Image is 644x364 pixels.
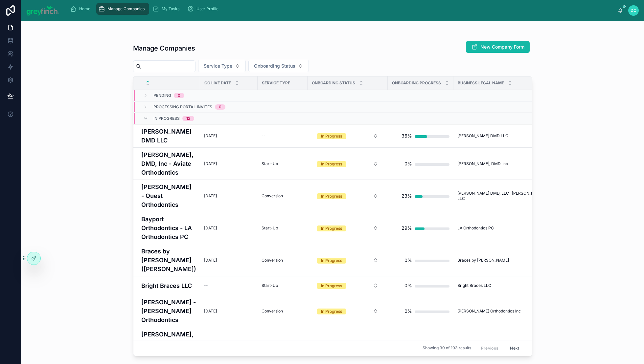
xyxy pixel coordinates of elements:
[185,3,223,15] a: User Profile
[311,305,384,317] a: Select Button
[480,44,524,50] span: New Company Form
[262,283,278,288] span: Start-Up
[204,193,217,199] span: [DATE]
[204,193,254,199] a: [DATE]
[321,283,342,289] div: In Progress
[262,225,278,231] span: Start-Up
[196,6,218,11] span: User Profile
[312,222,383,234] button: Select Button
[262,193,304,199] a: Conversion
[311,158,384,170] a: Select Button
[392,254,449,267] a: 0%
[262,309,304,314] a: Conversion
[311,222,384,234] a: Select Button
[186,116,190,121] div: 12
[457,258,564,263] a: Braces by [PERSON_NAME]
[204,258,254,263] a: [DATE]
[404,157,412,170] div: 0%
[204,283,208,288] span: --
[404,279,412,292] div: 0%
[204,309,254,314] a: [DATE]
[312,130,383,142] button: Select Button
[204,225,217,231] span: [DATE]
[631,8,636,13] span: DC
[321,225,342,231] div: In Progress
[312,190,383,202] button: Select Button
[423,346,471,351] span: Showing 30 of 103 results
[204,133,254,139] a: [DATE]
[457,133,508,139] span: [PERSON_NAME] DMD LLC
[457,258,509,263] span: Braces by [PERSON_NAME]
[457,133,564,139] a: [PERSON_NAME] DMD LLC
[457,225,494,231] span: LA Orthodontics PC
[466,41,530,53] button: New Company Form
[505,343,524,353] button: Next
[141,150,196,177] a: [PERSON_NAME], DMD, Inc - Aviate Orthodontics
[457,309,564,314] a: [PERSON_NAME] Orthodontics Inc
[133,44,195,53] h1: Manage Companies
[79,6,90,11] span: Home
[321,309,342,314] div: In Progress
[392,279,449,292] a: 0%
[204,258,217,263] span: [DATE]
[141,127,196,145] a: [PERSON_NAME] DMD LLC
[153,104,212,110] span: Processing Portal Invites
[68,3,95,15] a: Home
[178,93,180,98] div: 0
[392,189,449,203] a: 23%
[107,6,145,11] span: Manage Companies
[262,193,283,199] span: Conversion
[404,254,412,267] div: 0%
[204,161,217,166] span: [DATE]
[204,225,254,231] a: [DATE]
[153,93,171,98] span: Pending
[153,116,180,121] span: In Progress
[404,305,412,318] div: 0%
[141,182,196,209] h4: [PERSON_NAME] - Quest Orthodontics
[457,161,508,166] span: [PERSON_NAME], DMD, Inc
[457,225,564,231] a: LA Orthodontics PC
[457,161,564,166] a: [PERSON_NAME], DMD, Inc
[311,190,384,202] a: Select Button
[26,5,59,16] img: App logo
[198,60,246,72] button: Select Button
[457,283,564,288] a: Bright Braces LLC
[96,3,149,15] a: Manage Companies
[457,191,564,201] a: [PERSON_NAME] DMD, LLC [PERSON_NAME] DMD2, LLC
[141,281,196,290] a: Bright Braces LLC
[262,133,304,139] a: --
[162,6,179,11] span: My Tasks
[219,104,221,110] div: 0
[312,158,383,170] button: Select Button
[248,60,309,72] button: Select Button
[458,80,504,86] span: Business Legal Name
[321,193,342,199] div: In Progress
[262,161,278,166] span: Start-Up
[262,133,265,139] span: --
[204,309,217,314] span: [DATE]
[204,80,231,86] span: Go Live Date
[204,133,217,139] span: [DATE]
[402,222,412,235] div: 29%
[254,63,295,69] span: Onboarding Status
[311,130,384,142] a: Select Button
[311,279,384,292] a: Select Button
[402,189,412,203] div: 23%
[321,133,342,139] div: In Progress
[262,283,304,288] a: Start-Up
[262,258,304,263] a: Conversion
[402,129,412,142] div: 36%
[392,80,441,86] span: Onboarding Progress
[457,309,521,314] span: [PERSON_NAME] Orthodontics Inc
[321,161,342,167] div: In Progress
[312,80,355,86] span: Onboarding Status
[392,305,449,318] a: 0%
[141,247,196,273] a: Braces by [PERSON_NAME] ([PERSON_NAME])
[392,222,449,235] a: 29%
[312,280,383,291] button: Select Button
[141,298,196,324] h4: [PERSON_NAME] - [PERSON_NAME] Orthodontics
